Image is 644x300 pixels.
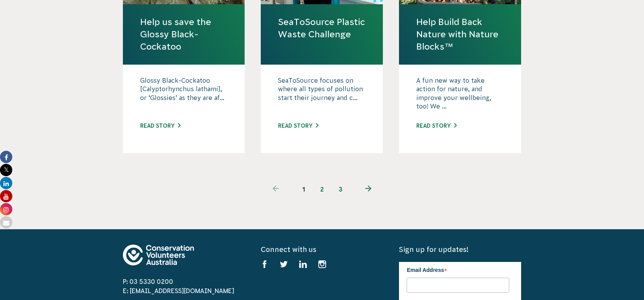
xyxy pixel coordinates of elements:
a: Read story [140,123,180,129]
a: 2 [313,180,331,198]
a: P: 03 5330 0200 [123,278,173,285]
span: 1 [295,180,313,198]
a: Read story [416,123,457,129]
a: Help us save the Glossy Black-Cockatoo [140,16,228,53]
a: 3 [331,180,350,198]
img: logo-footer.svg [123,245,194,265]
p: SeaToSource focuses on where all types of pollution start their journey and c... [278,76,366,115]
ul: Pagination [257,180,387,198]
a: Read story [278,123,318,129]
label: Email Address [407,262,509,277]
a: Next page [350,180,387,198]
a: Help Build Back Nature with Nature Blocks™ [416,16,504,53]
p: Glossy Black-Cockatoo [Calyptorhynchus lathami], or ‘Glossies’ as they are af... [140,76,228,115]
h5: Connect with us [261,245,383,254]
a: SeaToSource Plastic Waste Challenge [278,16,366,40]
h5: Sign up for updates! [399,245,521,254]
p: A fun new way to take action for nature, and improve your wellbeing, too! We ... [416,76,504,115]
a: E: [EMAIL_ADDRESS][DOMAIN_NAME] [123,287,234,294]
